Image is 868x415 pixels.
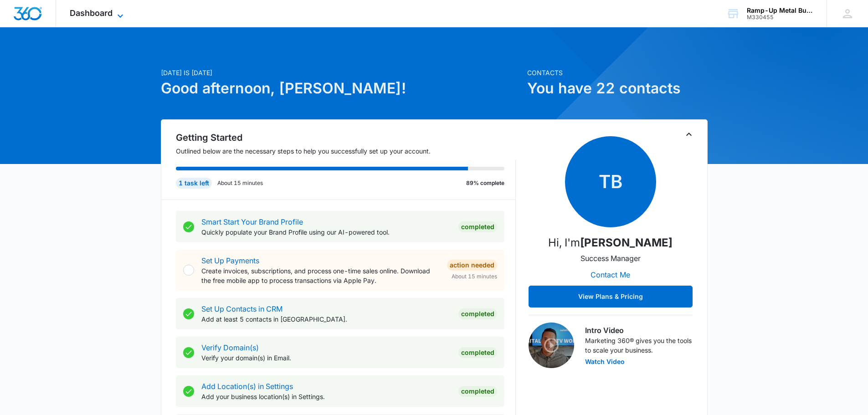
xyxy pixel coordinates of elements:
h1: Good afternoon, [PERSON_NAME]! [161,77,522,99]
p: [DATE] is [DATE] [161,68,522,77]
div: Completed [458,386,497,397]
p: Add your business location(s) in Settings. [201,392,451,401]
div: account id [747,14,813,20]
p: Outlined below are the necessary steps to help you successfully set up your account. [176,146,516,156]
button: View Plans & Pricing [529,286,693,307]
p: Hi, I'm [548,235,673,251]
span: Dashboard [70,8,113,18]
p: Quickly populate your Brand Profile using our AI-powered tool. [201,227,451,237]
p: Success Manager [580,253,641,264]
h2: Getting Started [176,131,516,144]
div: Completed [458,221,497,232]
div: account name [747,7,813,14]
strong: [PERSON_NAME] [580,236,673,249]
a: Set Up Contacts in CRM [201,304,282,313]
a: Add Location(s) in Settings [201,382,293,391]
p: Contacts [527,68,708,77]
div: Completed [458,347,497,358]
button: Watch Video [585,359,625,365]
div: Completed [458,308,497,319]
a: Set Up Payments [201,256,259,265]
p: Add at least 5 contacts in [GEOGRAPHIC_DATA]. [201,314,451,324]
p: Verify your domain(s) in Email. [201,353,451,363]
button: Contact Me [581,264,639,286]
a: Verify Domain(s) [201,343,259,352]
h3: Intro Video [585,325,693,336]
div: Action Needed [447,260,497,271]
span: TB [565,136,656,227]
button: Toggle Collapse [683,129,694,140]
p: 89% complete [466,179,504,187]
p: Marketing 360® gives you the tools to scale your business. [585,336,693,355]
p: Create invoices, subscriptions, and process one-time sales online. Download the free mobile app t... [201,266,440,285]
img: Intro Video [529,323,574,368]
div: 1 task left [176,178,212,189]
h1: You have 22 contacts [527,77,708,99]
p: About 15 minutes [217,179,263,187]
a: Smart Start Your Brand Profile [201,217,303,226]
span: About 15 minutes [452,272,497,281]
